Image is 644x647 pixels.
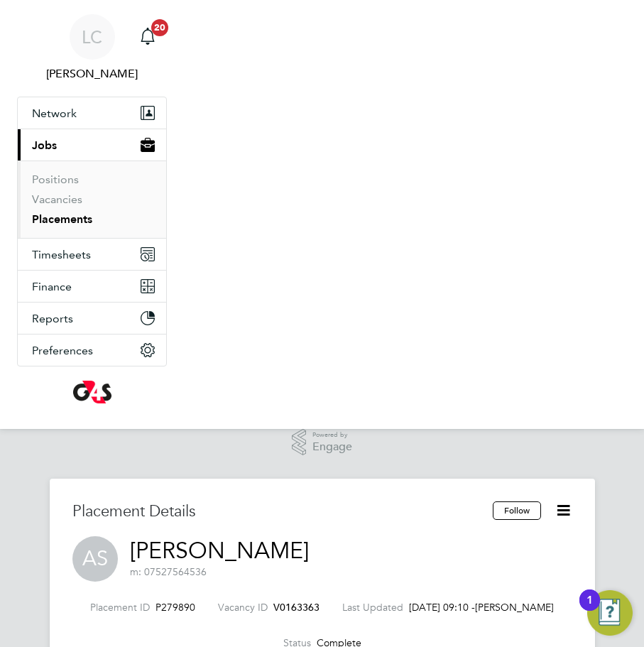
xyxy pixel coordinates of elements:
[312,429,352,441] span: Powered by
[17,381,167,403] a: Go to home page
[18,303,166,334] button: Reports
[218,601,268,614] label: Vacancy ID
[32,248,91,261] span: Timesheets
[130,537,309,565] a: [PERSON_NAME]
[342,601,403,614] label: Last Updated
[155,601,195,614] span: P279890
[475,601,554,614] span: [PERSON_NAME]
[18,335,166,366] button: Preferences
[18,97,166,129] button: Network
[151,19,168,36] span: 20
[72,501,482,522] h3: Placement Details
[18,271,166,302] button: Finance
[586,600,593,619] div: 1
[17,14,167,82] a: LC[PERSON_NAME]
[133,14,162,60] a: 20
[409,601,475,614] span: [DATE] 09:10 -
[82,28,102,46] span: LC
[32,212,92,226] a: Placements
[32,344,93,357] span: Preferences
[273,601,320,614] span: V0163363
[32,312,73,325] span: Reports
[32,192,82,206] a: Vacancies
[90,601,150,614] label: Placement ID
[18,129,166,161] button: Jobs
[17,65,167,82] span: Lilingxi Chen
[73,381,111,403] img: g4s-logo-retina.png
[312,441,352,453] span: Engage
[72,536,118,582] span: AS
[587,590,633,636] button: Open Resource Center, 1 new notification
[493,501,541,520] button: Follow
[32,173,79,186] a: Positions
[18,161,166,238] div: Jobs
[292,429,352,456] a: Powered byEngage
[18,239,166,270] button: Timesheets
[130,565,207,578] span: m: 07527564536
[32,138,57,152] span: Jobs
[32,107,77,120] span: Network
[32,280,72,293] span: Finance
